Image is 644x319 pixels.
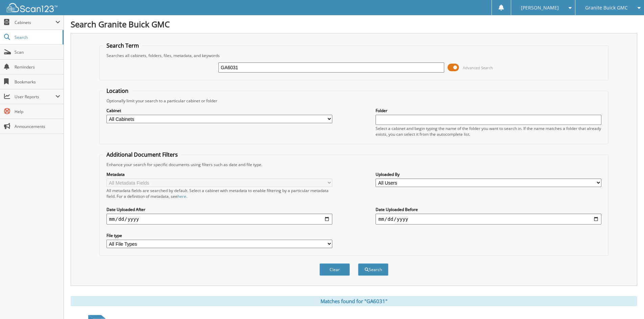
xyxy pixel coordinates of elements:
[106,188,332,199] div: All metadata fields are searched by default. Select a cabinet with metadata to enable filtering b...
[103,42,142,49] legend: Search Term
[106,233,332,238] label: File type
[177,193,186,199] a: here
[71,19,637,30] h1: Search Granite Buick GMC
[376,207,601,212] label: Date Uploaded Before
[521,6,559,10] span: [PERSON_NAME]
[376,108,601,113] label: Folder
[15,20,55,25] span: Cabinets
[106,108,332,113] label: Cabinet
[15,109,60,114] span: Help
[106,207,332,212] label: Date Uploaded After
[463,65,493,70] span: Advanced Search
[103,98,605,104] div: Optionally limit your search to a particular cabinet or folder
[106,214,332,224] input: start
[585,6,628,10] span: Granite Buick GMC
[71,296,637,306] div: Matches found for "GA6031"
[103,162,605,167] div: Enhance your search for specific documents using filters such as date and file type.
[15,64,60,70] span: Reminders
[103,151,181,158] legend: Additional Document Filters
[376,214,601,224] input: end
[15,79,60,85] span: Bookmarks
[358,263,388,276] button: Search
[15,49,60,55] span: Scan
[376,171,601,177] label: Uploaded By
[319,263,350,276] button: Clear
[106,171,332,177] label: Metadata
[103,53,605,58] div: Searches all cabinets, folders, files, metadata, and keywords
[15,94,55,100] span: User Reports
[15,124,60,129] span: Announcements
[15,34,59,40] span: Search
[7,3,57,12] img: scan123-logo-white.svg
[376,126,601,137] div: Select a cabinet and begin typing the name of the folder you want to search in. If the name match...
[103,87,132,95] legend: Location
